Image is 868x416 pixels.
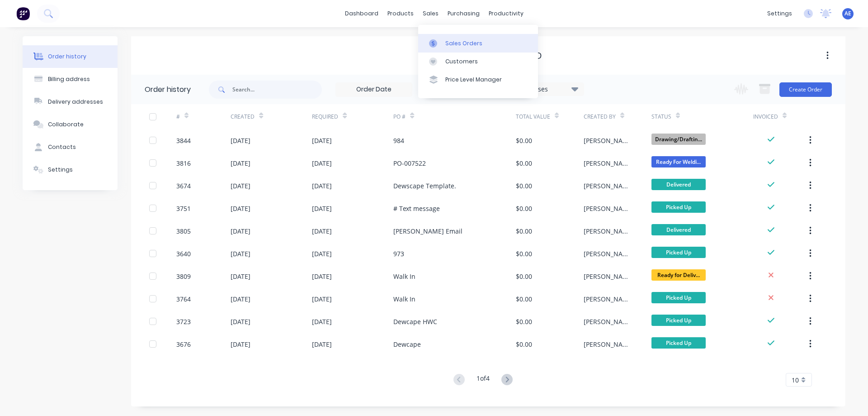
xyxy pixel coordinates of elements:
[393,294,415,304] div: Walk In
[48,98,103,106] div: Delivery addresses
[145,84,191,95] div: Order history
[23,45,118,68] button: Order history
[231,317,250,326] div: [DATE]
[48,166,73,174] div: Settings
[584,317,633,326] div: [PERSON_NAME]
[516,272,532,281] div: $0.00
[393,317,437,326] div: Dewcape HWC
[516,226,532,236] div: $0.00
[176,272,191,281] div: 3809
[484,7,528,20] div: productivity
[651,179,706,190] span: Delivered
[651,113,671,121] div: Status
[48,75,90,83] div: Billing address
[393,113,406,121] div: PO #
[651,134,706,145] span: Drawing/Draftin...
[651,337,706,349] span: Picked Up
[651,156,706,167] span: Ready For Weldi...
[312,272,332,281] div: [DATE]
[393,226,462,236] div: [PERSON_NAME] Email
[584,294,633,304] div: [PERSON_NAME]
[231,113,255,121] div: Created
[516,104,584,129] div: Total Value
[753,113,778,121] div: Invoiced
[393,339,421,349] div: Dewcape
[445,39,482,48] div: Sales Orders
[651,292,706,303] span: Picked Up
[312,158,332,168] div: [DATE]
[340,7,383,20] a: dashboard
[443,7,484,20] div: purchasing
[176,181,191,191] div: 3674
[844,10,851,18] span: AE
[763,7,797,20] div: settings
[393,204,440,213] div: # Text message
[445,76,502,84] div: Price Level Manager
[231,104,312,129] div: Created
[231,136,250,145] div: [DATE]
[176,104,231,129] div: #
[584,113,616,121] div: Created By
[418,53,538,71] a: Customers
[584,104,651,129] div: Created By
[651,247,706,258] span: Picked Up
[753,104,807,129] div: Invoiced
[176,249,191,258] div: 3640
[176,158,191,168] div: 3816
[312,181,332,191] div: [DATE]
[476,373,490,387] div: 1 of 4
[176,136,191,145] div: 3844
[48,53,86,61] div: Order history
[393,158,426,168] div: PO-007522
[48,120,84,129] div: Collaborate
[584,204,633,213] div: [PERSON_NAME]
[393,136,404,145] div: 984
[231,181,250,191] div: [DATE]
[48,143,76,151] div: Contacts
[584,158,633,168] div: [PERSON_NAME]
[231,249,250,258] div: [DATE]
[231,272,250,281] div: [DATE]
[393,104,515,129] div: PO #
[651,315,706,326] span: Picked Up
[231,158,250,168] div: [DATE]
[418,7,443,20] div: sales
[584,136,633,145] div: [PERSON_NAME]
[231,339,250,349] div: [DATE]
[312,104,393,129] div: Required
[312,226,332,236] div: [DATE]
[231,204,250,213] div: [DATE]
[516,317,532,326] div: $0.00
[584,249,633,258] div: [PERSON_NAME]
[176,204,191,213] div: 3751
[312,249,332,258] div: [DATE]
[651,104,753,129] div: Status
[393,249,404,258] div: 973
[312,113,338,121] div: Required
[231,294,250,304] div: [DATE]
[516,339,532,349] div: $0.00
[792,375,799,385] span: 10
[584,339,633,349] div: [PERSON_NAME]
[418,71,538,89] a: Price Level Manager
[584,181,633,191] div: [PERSON_NAME]
[516,136,532,145] div: $0.00
[231,226,250,236] div: [DATE]
[23,68,118,91] button: Billing address
[651,224,706,235] span: Delivered
[516,113,550,121] div: Total Value
[16,7,30,20] img: Factory
[651,269,706,281] span: Ready for Deliv...
[393,181,456,191] div: Dewscape Template.
[312,339,332,349] div: [DATE]
[23,136,118,158] button: Contacts
[176,113,180,121] div: #
[176,294,191,304] div: 3764
[445,57,478,66] div: Customers
[176,226,191,236] div: 3805
[516,249,532,258] div: $0.00
[418,34,538,52] a: Sales Orders
[516,158,532,168] div: $0.00
[23,91,118,113] button: Delivery addresses
[584,226,633,236] div: [PERSON_NAME]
